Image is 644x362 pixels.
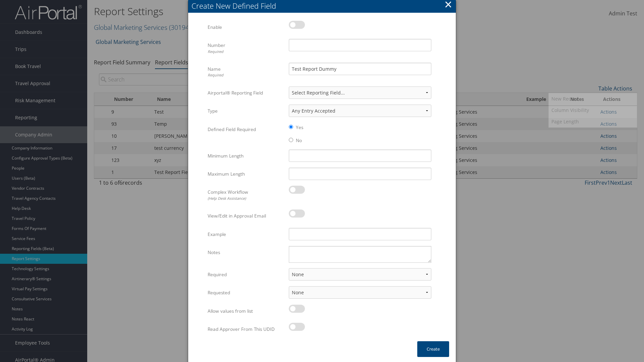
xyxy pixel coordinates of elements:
button: Create [417,341,449,357]
label: Notes [208,246,284,259]
label: Example [208,228,284,241]
label: Maximum Length [208,168,284,180]
label: Type [208,105,284,117]
label: Enable [208,21,284,34]
a: Column Visibility [549,105,637,116]
a: Page Length [549,116,637,127]
label: Required [208,268,284,281]
label: View/Edit in Approval Email [208,209,284,222]
label: Read Approver From This UDID [208,323,284,336]
label: Yes [296,124,303,131]
label: Number [208,39,284,57]
a: New Record [549,93,637,105]
div: Create New Defined Field [192,1,456,11]
div: Required [208,49,284,55]
label: Airportal® Reporting Field [208,86,284,99]
div: Required [208,72,284,78]
label: Complex Workflow [208,186,284,204]
div: (Help Desk Assistance) [208,196,284,201]
label: Minimum Length [208,149,284,162]
label: Defined Field Required [208,123,284,136]
label: Allow values from list [208,305,284,317]
label: Requested [208,286,284,299]
label: No [296,137,302,144]
label: Name [208,63,284,81]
